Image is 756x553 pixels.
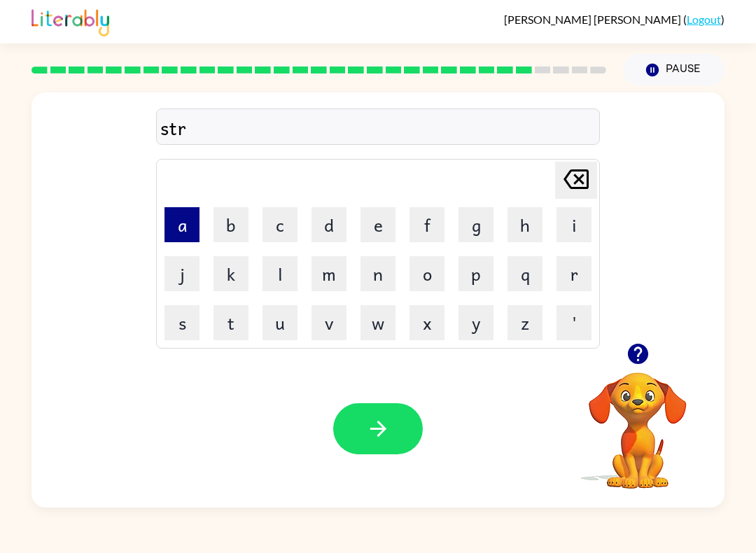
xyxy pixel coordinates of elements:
[360,207,395,242] button: e
[568,351,708,491] video: Your browser must support playing .mp4 files to use Literably. Please try using another browser.
[213,207,248,242] button: b
[164,207,199,242] button: a
[360,256,395,291] button: n
[458,305,493,340] button: y
[262,207,297,242] button: c
[409,305,444,340] button: x
[213,305,248,340] button: t
[458,256,493,291] button: p
[311,207,346,242] button: d
[556,256,591,291] button: r
[507,256,542,291] button: q
[31,6,109,36] img: Literably
[504,13,724,26] div: ( )
[556,207,591,242] button: i
[311,256,346,291] button: m
[458,207,493,242] button: g
[687,13,721,26] a: Logout
[360,305,395,340] button: w
[311,305,346,340] button: v
[556,305,591,340] button: '
[213,256,248,291] button: k
[409,207,444,242] button: f
[160,113,596,142] div: str
[623,54,724,86] button: Pause
[507,305,542,340] button: z
[262,256,297,291] button: l
[409,256,444,291] button: o
[164,305,199,340] button: s
[504,13,683,26] span: [PERSON_NAME] [PERSON_NAME]
[262,305,297,340] button: u
[164,256,199,291] button: j
[507,207,542,242] button: h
